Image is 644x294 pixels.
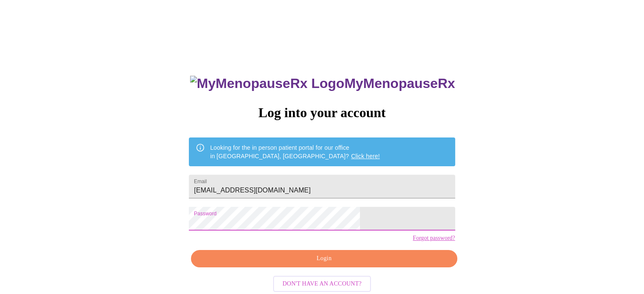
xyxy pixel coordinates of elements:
span: Login [201,253,447,264]
button: Login [191,250,457,267]
div: Looking for the in person patient portal for our office in [GEOGRAPHIC_DATA], [GEOGRAPHIC_DATA]? [210,140,380,164]
img: MyMenopauseRx Logo [190,76,344,91]
button: Don't have an account? [273,276,371,292]
a: Click here! [351,153,380,159]
a: Forgot password? [413,235,455,242]
span: Don't have an account? [282,279,362,289]
h3: MyMenopauseRx [190,76,455,91]
a: Don't have an account? [271,279,373,286]
h3: Log into your account [189,105,455,121]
